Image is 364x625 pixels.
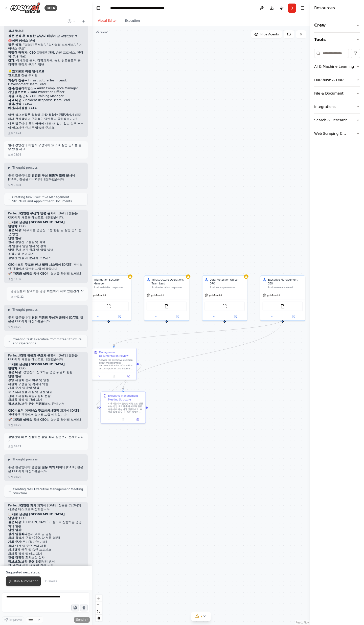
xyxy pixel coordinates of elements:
strong: 질문 내용 [8,520,21,524]
strong: 긴급 경영진 회의 [8,556,31,559]
div: 오전 12:32 [8,277,21,281]
strong: 경영진 회의 체계 [20,504,43,507]
li: 각 임원의 임명 일자 및 경력 [8,244,84,248]
span: Thought process [12,166,38,170]
button: Dismiss [43,576,59,586]
button: Upload files [71,604,79,611]
button: No output available [116,417,131,422]
span: Improve [9,618,22,622]
strong: 정보보호/보안 관련 안건 [8,560,42,563]
button: Open in side panel [167,315,188,319]
button: Hide right sidebar [299,5,306,12]
li: : CEO [8,225,84,229]
h2: 📋 [8,363,84,367]
a: React Flow attribution [296,621,309,624]
strong: 개인정보보호 [8,90,26,94]
div: 오전 12:31 [8,153,21,157]
li: → Data Protection Officer [8,90,84,94]
button: Hide left sidebar [95,5,102,12]
strong: 답변 범위 [8,236,21,240]
span: gpt-4o-mini [151,294,164,297]
p: 경영진이 따로 진행하는 경영 회의 같은것이 존재하나요 ? [8,435,84,443]
button: Tools [314,33,360,47]
div: Information Security Manager [94,278,129,285]
li: 회의록 작성 및 관리 체계 [8,398,84,402]
button: Open in side panel [109,315,129,319]
div: Information Security ManagerProvide detailed responses about the actual implementation and operat... [86,276,131,321]
strong: 조직 구조와 인사 발령 시스템 [17,263,58,266]
strong: 사고 대응 [8,98,21,102]
strong: 질문 성격 [8,43,21,47]
button: Start a new chat [80,18,88,24]
span: Run Automation [14,579,38,583]
p: 을 통해 CEO의 답변을 확인해 보세요! [8,418,84,422]
span: Thought process [12,457,38,461]
button: Open in side panel [123,374,135,378]
button: Database & Data [314,73,360,86]
li: → CISO [8,102,84,106]
li: : "경영진 문서화", "의사결정 프로세스", "거버넌스 구조" [8,43,84,51]
p: 좋은 질문입니다! 에 [DATE] 질문을 CEO에게 배정하겠습니다. [8,465,84,473]
div: Provide comprehensive responses about {company_name}'s personal data protection policies, GDPR/PI... [210,286,245,289]
li: → CEO [8,106,84,110]
li: 경영진 변경 시 문서화 프로세스 [8,256,84,260]
div: Executive Management CEOProvide executive-level responses about {company_name}'s information secu... [260,276,305,321]
p: 앞으로도 질문 주시면: [8,74,84,78]
strong: 새로 생성된 [GEOGRAPHIC_DATA] [12,363,65,366]
p: CEO가 와 에 [DATE] 전반적인 관점에서 답변해 드릴 예정입니다. [8,409,84,417]
button: Visual Editor [94,16,121,26]
div: 다우기술에서 경영진이 별도로 진행하는 경영 회의의 존재 여부와 운영 현황에 대해 상세히 설명하세요. 포함해야 할 내용: 1) 정기 경영진 회의(임원회의) 존재 여부 및 명칭,... [108,402,143,414]
li: → Audit Compliance Manager [8,86,84,91]
button: Search & Research [314,114,360,127]
p: 다른 질문이나 특정 영역에 대해 더 깊이 알고 싶은 부분이 있으시면 언제든 말씀해 주세요. [8,122,84,130]
strong: 🚀 자동화 실행 [8,272,29,275]
div: Version 1 [96,30,109,34]
img: ScrapeWebsiteTool [222,304,227,308]
strong: 의사결정 체계 [47,409,66,412]
p: 좋은 질문입니다! 에 [DATE] 질문을 CEO에게 배정하겠습니다. [8,316,84,324]
li: 존재 여부 및 명칭 [8,532,84,536]
div: Management Documentation Review [99,350,134,358]
li: 경영 위원회 존재 여부 및 명칭 [8,378,84,382]
div: 오전 01:25 [8,475,21,479]
p: 이 잘 작동했네요: [8,34,84,38]
li: : 이사회급 문서, 경영회의록, 승인 워크플로우 등 경영진 관점의 구체적 답변 [8,59,84,66]
button: toggle interactivity [96,615,102,621]
div: Answer the executive question about management documentation for information security policies an... [99,359,134,370]
span: 7 [200,614,203,619]
div: 오후 11:44 [8,131,21,135]
div: Executive Management Meeting Structure [108,394,143,401]
button: Switch to previous chat [65,18,78,24]
button: Integrations [314,100,360,113]
strong: 감사/컴플라이언스 [8,86,33,90]
li: 주요 의사결정 사항 및 권한 범위 [8,390,84,394]
span: gpt-4o-mini [93,294,106,297]
strong: 경영진 구성과 발령 문서 [20,212,54,215]
span: Send [76,618,84,622]
li: (주간/월간/분기별) [8,540,84,544]
button: Web Scraping & Browsing [314,127,360,140]
g: Edge from 507dd954-869b-4824-8b6b-4c123b9f6113 to eca000fe-fe2a-423c-9986-3248d5a6b223 [121,319,284,390]
div: React Flow controls [96,595,102,621]
strong: 이번 케이스 분석 [12,39,35,42]
div: File & Document [314,91,344,96]
strong: 앞으로도 이런 방식으로 [12,70,44,73]
h2: 💡 [8,70,84,74]
button: 7 [191,612,211,621]
div: Provide executive-level responses about {company_name}'s information security budget allocation, ... [268,286,303,289]
strong: 정보보호/보안 관련 위원회 [8,402,45,406]
span: gpt-4o-mini [209,294,222,297]
button: Open in side panel [131,417,144,422]
button: ▶Thought process [8,166,38,170]
div: Provide technical responses about {company_name}'s IT infrastructure security configurations, inc... [152,286,187,289]
p: 을 통해 CEO의 답변을 확인해 보세요! [8,272,84,276]
strong: 질문 성격에 가장 적합한 전문가 [24,113,68,117]
span: Hide Agents [260,32,279,36]
li: 산하 소위원회/특별위원회 현황 [8,394,84,398]
button: Improve [2,616,24,623]
strong: 새로 생성된 [GEOGRAPHIC_DATA] [12,220,65,224]
div: Data Protection Officer DPO [210,278,245,285]
div: Web Scraping & Browsing [314,131,356,136]
p: 좋은 질문이네요! 에 [DATE] 질문을 CEO에게 배정하겠습니다. [8,174,84,182]
strong: 기술적 질문 [8,79,24,82]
